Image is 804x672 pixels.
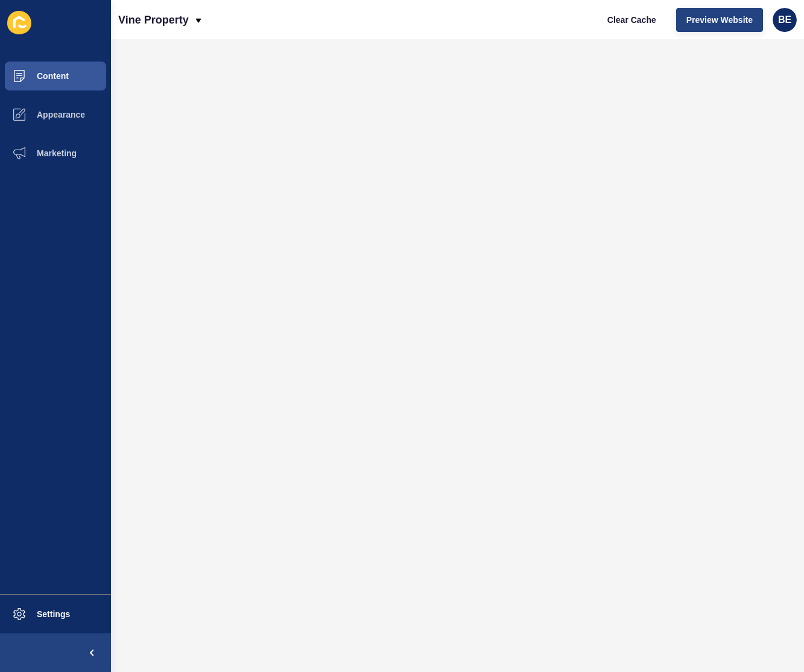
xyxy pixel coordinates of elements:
[686,14,753,26] span: Preview Website
[676,8,763,32] button: Preview Website
[118,5,189,35] p: Vine Property
[607,14,656,26] span: Clear Cache
[778,14,791,26] span: BE
[597,8,666,32] button: Clear Cache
